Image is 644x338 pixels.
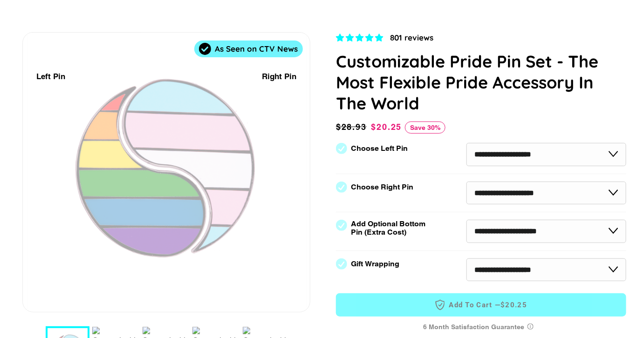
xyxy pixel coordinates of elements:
[351,260,399,268] label: Gift Wrapping
[371,122,402,132] span: $20.25
[336,51,626,114] h1: Customizable Pride Pin Set - The Most Flexible Pride Accessory In The World
[336,318,626,336] div: 6 Month Satisfaction Guarantee
[351,220,429,237] label: Add Optional Bottom Pin (Extra Cost)
[351,183,413,191] label: Choose Right Pin
[351,144,408,153] label: Choose Left Pin
[262,70,297,83] div: Right Pin
[405,122,445,134] span: Save 30%
[23,33,310,312] div: 1 / 7
[390,33,433,42] span: 801 reviews
[350,299,612,311] span: Add to Cart —
[501,300,528,310] span: $20.25
[336,293,626,317] button: Add to Cart —$20.25
[336,33,385,42] span: 4.83 stars
[336,121,369,134] span: $28.93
